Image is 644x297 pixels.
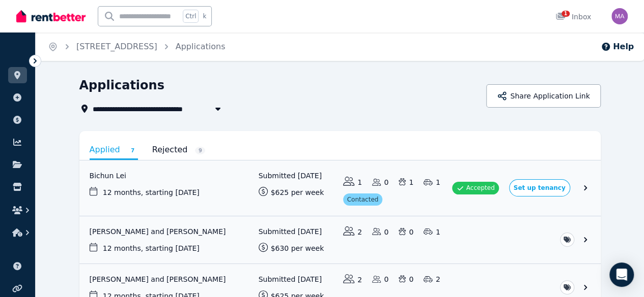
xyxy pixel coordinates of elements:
[128,147,138,154] span: 7
[555,12,591,22] div: Inbox
[183,10,199,23] span: Ctrl
[486,84,600,108] button: Share Application Link
[152,141,206,158] a: Rejected
[195,147,205,154] span: 9
[79,216,601,263] a: View application: Conor Enright and Cassandra Cherry
[609,262,634,287] div: Open Intercom Messenger
[203,12,206,20] span: k
[16,9,86,24] img: RentBetter
[611,8,628,24] img: Matthew
[79,77,164,93] h1: Applications
[76,42,157,51] a: [STREET_ADDRESS]
[562,11,570,17] span: 1
[90,141,138,160] a: Applied
[79,160,601,216] a: View application: Bichun Lei
[36,32,237,61] nav: Breadcrumb
[176,42,226,51] a: Applications
[601,41,634,53] button: Help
